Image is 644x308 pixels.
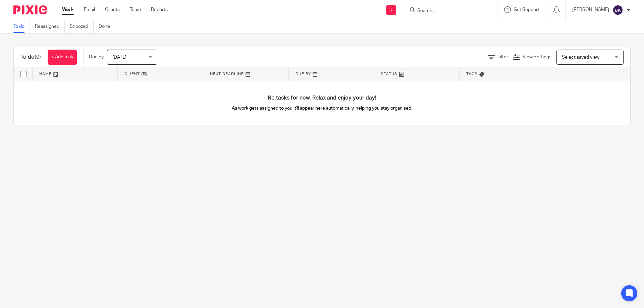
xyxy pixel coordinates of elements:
[89,54,104,60] p: Due by
[112,55,126,60] span: [DATE]
[497,55,508,59] span: Filter
[151,6,168,13] a: Reports
[13,20,30,33] a: To do
[523,55,551,59] span: View Settings
[13,5,47,14] img: Pixie
[48,50,77,65] a: + Add task
[562,55,599,60] span: Select saved view
[572,6,609,13] p: [PERSON_NAME]
[130,6,141,13] a: Team
[99,20,115,33] a: Done
[70,20,94,33] a: Snoozed
[35,54,41,60] span: (0)
[105,6,120,13] a: Clients
[84,6,95,13] a: Email
[417,8,477,14] input: Search
[62,6,74,13] a: Work
[168,105,476,112] p: As work gets assigned to you it'll appear here automatically, helping you stay organised.
[35,20,65,33] a: Reassigned
[612,5,623,15] img: svg%3E
[20,54,41,61] h1: To do
[466,72,478,76] span: Tags
[14,95,630,102] h4: No tasks for now. Relax and enjoy your day!
[514,7,539,12] span: Get Support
